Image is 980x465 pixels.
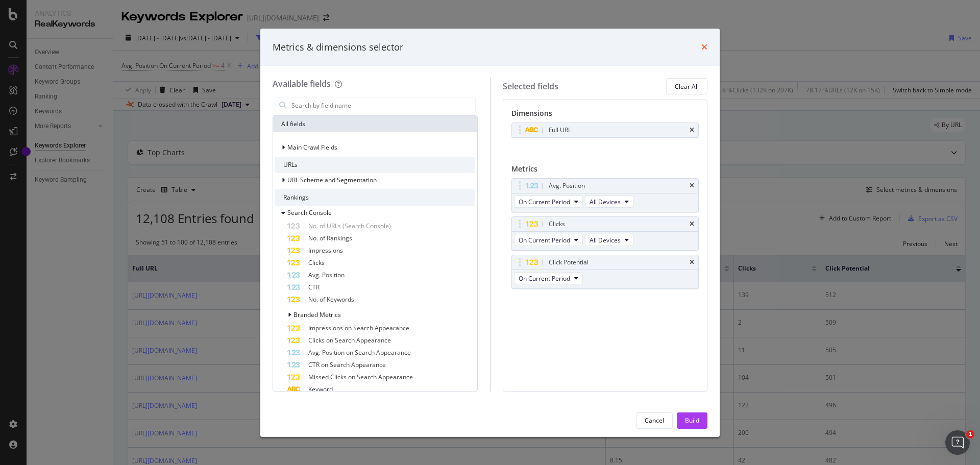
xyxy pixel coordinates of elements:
[590,236,621,244] span: All Devices
[308,222,391,230] span: No. of URLs (Search Console)
[511,255,699,289] div: Click PotentialtimesOn Current Period
[308,373,413,381] span: Missed Clicks on Search Appearance
[287,176,377,184] span: URL Scheme and Segmentation
[585,234,633,246] button: All Devices
[549,181,585,191] div: Avg. Position
[287,208,332,217] span: Search Console
[590,198,621,206] span: All Devices
[308,324,409,332] span: Impressions on Search Appearance
[945,430,970,455] iframe: Intercom live chat
[273,41,403,54] div: Metrics & dimensions selector
[690,183,694,189] div: times
[308,234,352,242] span: No. of Rankings
[549,125,571,135] div: Full URL
[308,360,386,369] span: CTR on Search Appearance
[308,348,411,357] span: Avg. Position on Search Appearance
[645,416,664,425] div: Cancel
[511,108,699,123] div: Dimensions
[666,78,707,94] button: Clear All
[690,221,694,227] div: times
[966,430,974,438] span: 1
[503,81,558,92] div: Selected fields
[287,143,337,152] span: Main Crawl Fields
[701,41,707,54] div: times
[514,234,583,246] button: On Current Period
[308,385,333,394] span: Keyword
[511,216,699,251] div: ClickstimesOn Current PeriodAll Devices
[275,189,475,206] div: Rankings
[308,271,345,279] span: Avg. Position
[585,195,633,208] button: All Devices
[636,412,673,429] button: Cancel
[273,78,331,89] div: Available fields
[511,178,699,212] div: Avg. PositiontimesOn Current PeriodAll Devices
[273,116,477,132] div: All fields
[275,157,475,173] div: URLs
[511,164,699,178] div: Metrics
[511,123,699,138] div: Full URLtimes
[308,336,391,345] span: Clicks on Search Appearance
[293,310,341,319] span: Branded Metrics
[685,416,699,425] div: Build
[308,246,343,255] span: Impressions
[260,29,720,437] div: modal
[677,412,707,429] button: Build
[519,274,570,283] span: On Current Period
[549,257,589,267] div: Click Potential
[290,97,475,113] input: Search by field name
[519,236,570,244] span: On Current Period
[514,272,583,284] button: On Current Period
[308,283,320,291] span: CTR
[514,195,583,208] button: On Current Period
[308,258,325,267] span: Clicks
[519,198,570,206] span: On Current Period
[308,295,354,304] span: No. of Keywords
[549,219,565,229] div: Clicks
[690,127,694,133] div: times
[675,82,699,91] div: Clear All
[690,259,694,265] div: times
